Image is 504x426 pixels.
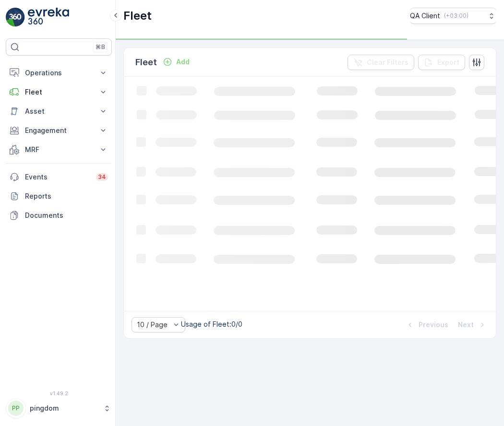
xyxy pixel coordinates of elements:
[135,56,157,69] p: Fleet
[418,55,465,70] button: Export
[6,8,25,27] img: logo
[404,319,449,331] button: Previous
[419,320,448,330] p: Previous
[6,398,112,418] button: PPpingdom
[437,58,459,67] p: Export
[367,58,408,67] p: Clear Filters
[30,403,98,413] p: pingdom
[25,106,93,116] p: Asset
[410,8,496,24] button: QA Client(+03:00)
[176,57,190,67] p: Add
[25,68,93,78] p: Operations
[159,56,193,68] button: Add
[25,87,93,97] p: Fleet
[25,145,93,154] p: MRF
[6,121,112,140] button: Engagement
[25,211,108,220] p: Documents
[123,8,152,24] p: Fleet
[6,167,112,187] a: Events34
[98,173,106,181] p: 34
[6,187,112,206] a: Reports
[181,319,242,329] p: Usage of Fleet : 0/0
[6,83,112,102] button: Fleet
[28,8,69,27] img: logo_light-DOdMpM7g.png
[25,172,90,182] p: Events
[6,63,112,83] button: Operations
[6,102,112,121] button: Asset
[444,12,468,20] p: ( +03:00 )
[6,206,112,225] a: Documents
[410,11,440,21] p: QA Client
[348,55,414,70] button: Clear Filters
[25,126,93,135] p: Engagement
[457,319,488,331] button: Next
[458,320,474,330] p: Next
[96,43,105,51] p: ⌘B
[6,390,112,396] span: v 1.49.2
[25,191,108,201] p: Reports
[8,401,24,416] div: PP
[6,140,112,159] button: MRF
